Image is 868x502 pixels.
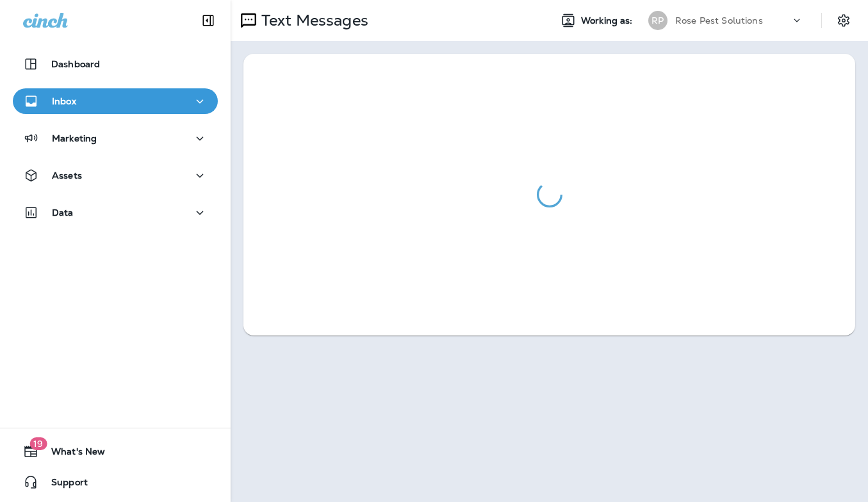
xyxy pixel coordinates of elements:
p: Inbox [52,96,76,106]
button: Collapse Sidebar [190,8,226,33]
button: Support [13,469,218,495]
button: 19What's New [13,439,218,464]
div: RP [648,11,667,30]
p: Data [52,207,74,218]
button: Data [13,200,218,225]
p: Marketing [52,133,97,143]
button: Dashboard [13,51,218,77]
span: What's New [38,446,105,462]
span: Support [38,477,88,492]
p: Assets [52,170,82,181]
button: Assets [13,163,218,188]
span: Working as: [581,15,635,26]
button: Settings [832,9,855,32]
button: Inbox [13,88,218,114]
span: 19 [29,437,47,450]
button: Marketing [13,125,218,151]
p: Rose Pest Solutions [675,15,763,26]
p: Dashboard [51,59,100,69]
p: Text Messages [256,11,368,30]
